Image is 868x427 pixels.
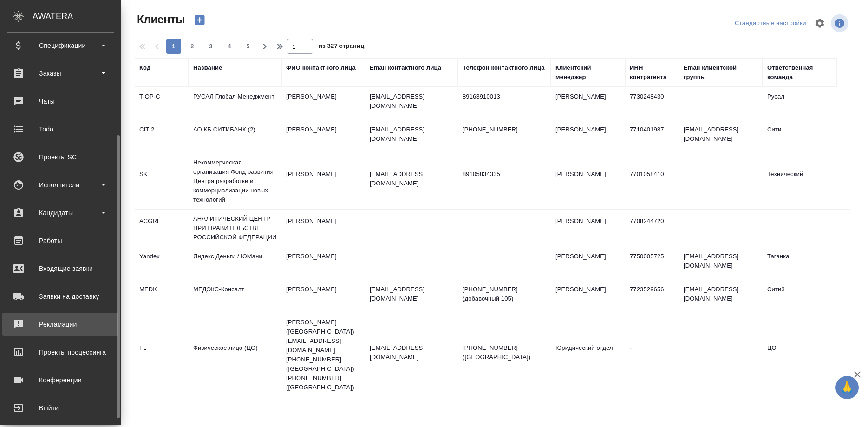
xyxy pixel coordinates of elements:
p: [EMAIL_ADDRESS][DOMAIN_NAME] [370,92,453,111]
div: Проекты SC [7,150,114,164]
div: Email контактного лица [370,63,441,72]
span: 4 [222,42,237,51]
div: Спецификации [7,39,114,53]
span: 2 [185,42,200,51]
p: [EMAIL_ADDRESS][DOMAIN_NAME] [370,343,453,362]
td: РУСАЛ Глобал Менеджмент [189,87,281,120]
a: Проекты процессинга [2,341,118,364]
td: [PERSON_NAME] [281,120,365,153]
td: Физическое лицо (ЦО) [189,339,281,371]
button: 3 [203,39,218,54]
p: [EMAIL_ADDRESS][DOMAIN_NAME] [370,285,453,303]
a: Чаты [2,90,118,113]
span: 🙏 [839,378,855,397]
td: - [625,339,679,371]
a: Todo [2,118,118,141]
button: Создать [189,12,211,28]
p: [PHONE_NUMBER] [463,125,546,134]
td: [PERSON_NAME] [551,120,625,153]
div: Исполнители [7,178,114,192]
div: ИНН контрагента [630,63,674,82]
div: Выйти [7,401,114,415]
td: ACGRF [135,212,189,244]
td: 7750005725 [625,247,679,280]
td: [PERSON_NAME] [281,247,365,280]
td: [PERSON_NAME] [551,280,625,313]
td: АНАЛИТИЧЕСКИЙ ЦЕНТР ПРИ ПРАВИТЕЛЬСТВЕ РОССИЙСКОЙ ФЕДЕРАЦИИ [189,210,281,247]
td: [PERSON_NAME] ([GEOGRAPHIC_DATA]) [EMAIL_ADDRESS][DOMAIN_NAME] [PHONE_NUMBER] ([GEOGRAPHIC_DATA])... [281,313,365,397]
span: 5 [241,42,255,51]
td: [PERSON_NAME] [281,212,365,244]
div: Работы [7,234,114,248]
p: [PHONE_NUMBER] (добавочный 105) [463,285,546,303]
td: T-OP-C [135,87,189,120]
button: 4 [222,39,237,54]
td: FL [135,339,189,371]
a: Входящие заявки [2,257,118,280]
p: [EMAIL_ADDRESS][DOMAIN_NAME] [370,170,453,188]
div: Конференции [7,373,114,387]
td: АО КБ СИТИБАНК (2) [189,120,281,153]
div: AWATERA [33,7,121,26]
div: Чаты [7,94,114,108]
div: Телефон контактного лица [463,63,545,72]
p: 89105834335 [463,170,546,179]
button: 5 [241,39,255,54]
td: CITI2 [135,120,189,153]
div: Кандидаты [7,206,114,220]
td: Некоммерческая организация Фонд развития Центра разработки и коммерциализации новых технологий [189,153,281,209]
div: Проекты процессинга [7,345,114,359]
span: 3 [203,42,218,51]
td: Технический [763,165,837,197]
td: ЦО [763,339,837,371]
td: Сити [763,120,837,153]
span: из 327 страниц [319,40,364,54]
a: Проекты SC [2,145,118,169]
td: [PERSON_NAME] [281,165,365,197]
td: [PERSON_NAME] [551,165,625,197]
td: Yandex [135,247,189,280]
td: 7723529656 [625,280,679,313]
div: Todo [7,122,114,136]
a: Конференции [2,368,118,392]
td: Юридический отдел [551,339,625,371]
button: 2 [185,39,200,54]
div: Название [193,63,222,72]
td: Яндекс Деньги / ЮМани [189,247,281,280]
td: Сити3 [763,280,837,313]
span: Клиенты [135,12,185,27]
span: Посмотреть информацию [831,14,850,32]
a: Выйти [2,396,118,420]
td: 7708244720 [625,212,679,244]
td: [PERSON_NAME] [551,247,625,280]
a: Рекламации [2,313,118,336]
p: [EMAIL_ADDRESS][DOMAIN_NAME] [370,125,453,144]
td: [EMAIL_ADDRESS][DOMAIN_NAME] [679,247,763,280]
div: Заказы [7,66,114,80]
div: Входящие заявки [7,262,114,276]
div: Код [139,63,150,72]
td: 7710401987 [625,120,679,153]
span: Настроить таблицу [809,12,831,34]
td: [PERSON_NAME] [551,87,625,120]
td: 7701058410 [625,165,679,197]
td: Русал [763,87,837,120]
td: [PERSON_NAME] [281,280,365,313]
td: 7730248430 [625,87,679,120]
td: [EMAIL_ADDRESS][DOMAIN_NAME] [679,280,763,313]
td: Таганка [763,247,837,280]
div: Клиентский менеджер [555,63,620,82]
a: Заявки на доставку [2,285,118,308]
td: МЕДЭКС-Консалт [189,280,281,313]
a: Работы [2,229,118,252]
td: SK [135,165,189,197]
div: Ответственная команда [767,63,832,82]
td: [PERSON_NAME] [281,87,365,120]
div: Заявки на доставку [7,289,114,303]
button: 🙏 [835,376,859,399]
p: 89163910013 [463,92,546,101]
div: ФИО контактного лица [286,63,356,72]
div: Email клиентской группы [684,63,758,82]
div: Рекламации [7,317,114,331]
td: MEDK [135,280,189,313]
